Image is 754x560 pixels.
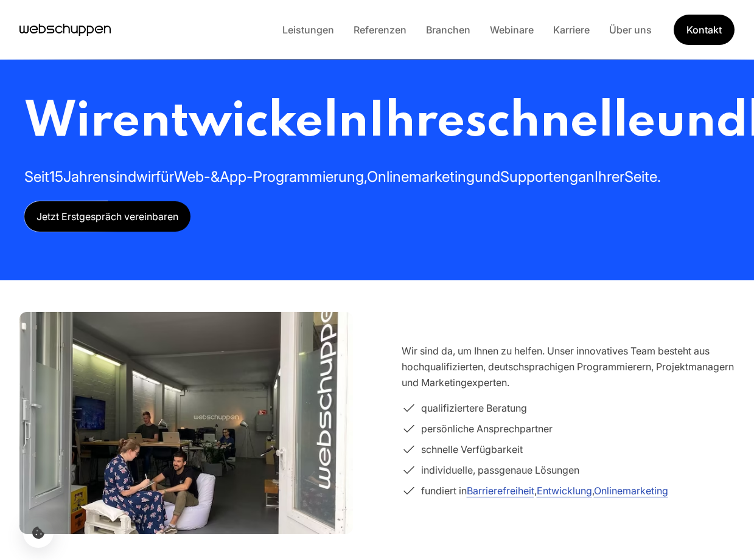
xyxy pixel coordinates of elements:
a: Leistungen [273,24,344,36]
span: App-Programmierung, [220,168,367,185]
span: entwickeln [112,98,368,147]
span: Seit [24,168,49,185]
span: für [156,168,174,185]
a: Barrierefreiheit [467,485,534,497]
span: fundiert in , , [421,483,668,499]
span: individuelle, passgenaue Lösungen [421,462,579,478]
span: persönliche Ansprechpartner [421,421,553,437]
span: qualifiziertere Beratung [421,400,527,416]
a: Über uns [599,24,661,36]
button: Cookie-Einstellungen öffnen [23,517,54,548]
span: eng [553,168,578,185]
a: Hauptseite besuchen [19,21,111,39]
span: Ihre [368,98,465,147]
span: schnelle [465,98,655,147]
span: & [211,168,220,185]
a: Webinare [480,24,543,36]
span: und [655,98,747,147]
span: sind [109,168,136,185]
span: und [475,168,500,185]
span: Support [500,168,553,185]
span: Onlinemarketing [367,168,475,185]
a: Referenzen [344,24,416,36]
span: Ihrer [595,168,624,185]
a: Onlinemarketing [594,485,668,497]
a: Entwicklung [537,485,592,497]
span: Seite. [624,168,661,185]
span: wir [136,168,156,185]
a: Branchen [416,24,480,36]
span: Jahren [63,168,109,185]
a: Karriere [543,24,599,36]
span: Wir [24,98,112,147]
span: Web- [174,168,211,185]
span: an [578,168,595,185]
a: Jetzt Erstgespräch vereinbaren [24,201,190,232]
span: 15 [49,168,63,185]
span: schnelle Verfügbarkeit [421,441,523,457]
a: Get Started [674,15,735,45]
p: Wir sind da, um Ihnen zu helfen. Unser innovatives Team besteht aus hochqualifizierten, deutschsp... [402,343,735,390]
